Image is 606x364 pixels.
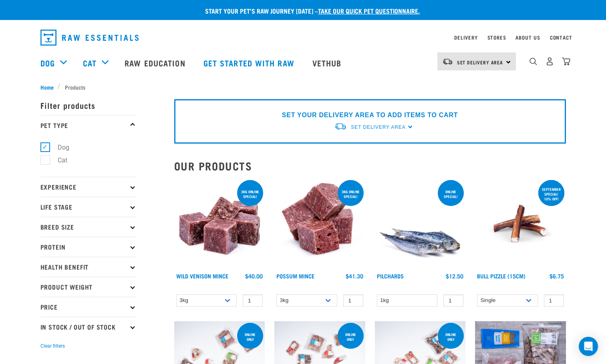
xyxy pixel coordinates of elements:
nav: dropdown navigation [34,26,572,49]
a: Delivery [454,36,477,39]
button: Clear filters [40,342,65,350]
img: Bull Pizzle [475,178,566,269]
a: Vethub [304,47,352,79]
img: home-icon-1@2x.png [529,58,537,65]
p: Product Weight [40,277,137,297]
div: $41.30 [346,273,363,279]
a: Stores [487,36,506,39]
input: 1 [243,294,263,307]
div: $40.00 [245,273,263,279]
label: Cat [45,155,70,165]
img: van-moving.png [334,122,347,131]
a: Bull Pizzle (15cm) [477,274,525,277]
img: user.png [546,57,554,66]
img: van-moving.png [442,58,453,65]
div: $6.75 [550,273,564,279]
p: Experience [40,177,137,197]
p: Life Stage [40,197,137,217]
a: Get started with Raw [195,47,304,79]
p: Health Benefit [40,257,137,277]
h2: Our Products [174,160,566,172]
img: Raw Essentials Logo [40,30,139,46]
p: Breed Size [40,217,137,237]
input: 1 [443,294,463,307]
div: Online Only [237,328,263,345]
span: Home [40,83,54,91]
a: About Us [515,36,540,39]
p: Filter products [40,95,137,115]
p: Pet Type [40,115,137,135]
img: Pile Of Cubed Wild Venison Mince For Pets [174,178,265,269]
div: September special! 10% off! [538,183,564,205]
div: ONLINE SPECIAL! [438,186,464,202]
p: Protein [40,237,137,257]
img: 1102 Possum Mince 01 [274,178,365,269]
div: Open Intercom Messenger [579,337,598,356]
a: Home [40,83,58,91]
img: home-icon@2x.png [562,57,570,66]
a: Raw Education [117,47,195,79]
a: Cat [83,57,97,69]
span: Set Delivery Area [351,124,405,130]
input: 1 [343,294,363,307]
img: Four Whole Pilchards [375,178,466,269]
a: Wild Venison Mince [176,274,228,277]
a: Contact [550,36,572,39]
a: Pilchards [377,274,404,277]
div: Online Only [438,328,464,345]
a: Dog [40,57,55,69]
a: take our quick pet questionnaire. [318,9,420,12]
label: Dog [45,142,72,152]
div: Online Only [338,328,364,345]
p: In Stock / Out Of Stock [40,317,137,337]
p: SET YOUR DELIVERY AREA TO ADD ITEMS TO CART [282,110,458,120]
p: Price [40,297,137,317]
div: 3kg online special! [237,186,263,202]
nav: breadcrumbs [40,83,566,91]
div: 3kg online special! [338,186,364,202]
a: Possum Mince [276,274,314,277]
input: 1 [544,294,564,307]
span: Set Delivery Area [457,61,503,64]
div: $12.50 [446,273,463,279]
